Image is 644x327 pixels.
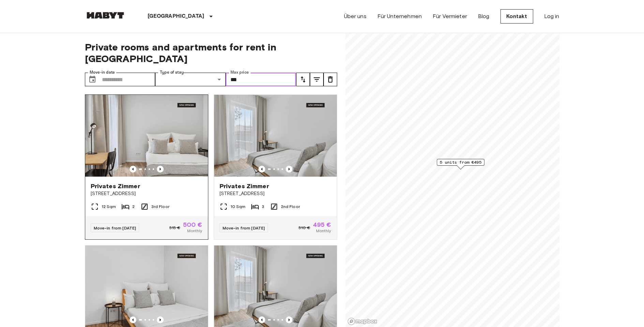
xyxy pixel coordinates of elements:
a: Für Vermieter [433,12,467,20]
button: Previous image [258,316,265,323]
span: 3rd Floor [151,204,169,210]
a: Kontakt [500,9,533,24]
img: Marketing picture of unit DE-13-001-309-002 [85,95,208,177]
a: Log in [544,12,559,20]
a: Blog [478,12,490,20]
button: Previous image [157,316,164,323]
span: 500 € [183,222,203,228]
button: tune [296,73,310,86]
button: Previous image [258,166,265,173]
button: tune [324,73,337,86]
span: Private rooms and apartments for rent in [GEOGRAPHIC_DATA] [85,41,337,64]
label: Type of stay [160,70,184,75]
a: Marketing picture of unit DE-13-001-309-002Previous imagePrevious imagePrivates Zimmer[STREET_ADD... [85,94,208,240]
span: Move-in from [DATE] [94,225,136,231]
span: [STREET_ADDRESS] [220,190,331,197]
span: 510 € [299,225,310,231]
span: Privates Zimmer [91,182,140,190]
button: Previous image [157,166,164,173]
div: Map marker [437,159,484,169]
span: 2nd Floor [281,204,300,210]
button: tune [310,73,324,86]
button: Previous image [286,316,293,323]
p: [GEOGRAPHIC_DATA] [148,12,205,20]
span: Privates Zimmer [220,182,269,190]
span: Monthly [316,228,331,234]
img: Habyt [85,12,126,19]
button: Choose date [86,73,99,86]
label: Max price [230,70,249,75]
span: 515 € [169,225,180,231]
span: 5 units from €495 [440,159,481,165]
a: Für Unternehmen [377,12,422,20]
span: 2 [132,204,135,210]
span: 495 € [313,222,331,228]
img: Marketing picture of unit DE-13-001-203-002 [214,95,337,177]
button: Previous image [130,316,136,323]
button: Previous image [286,166,293,173]
span: Monthly [187,228,202,234]
span: 3 [262,204,264,210]
span: 12 Sqm [102,204,116,210]
a: Mapbox logo [347,317,377,325]
span: [STREET_ADDRESS] [91,190,203,197]
label: Move-in date [90,70,115,75]
span: Move-in from [DATE] [223,225,265,231]
a: Marketing picture of unit DE-13-001-203-002Previous imagePrevious imagePrivates Zimmer[STREET_ADD... [214,94,337,240]
a: Über uns [344,12,366,20]
button: Previous image [130,166,136,173]
span: 10 Sqm [230,204,246,210]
